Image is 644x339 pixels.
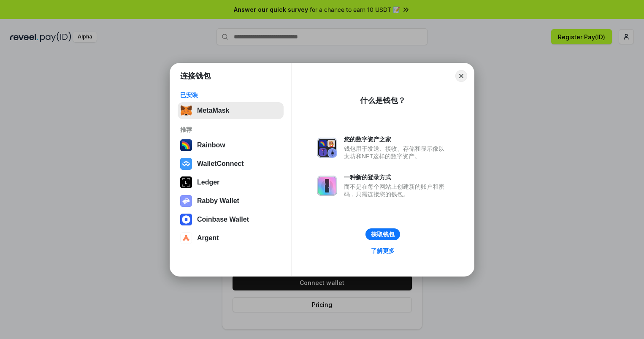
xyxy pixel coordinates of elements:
button: WalletConnect [178,155,284,172]
div: Coinbase Wallet [197,216,249,223]
div: 了解更多 [371,247,395,255]
div: 推荐 [180,126,281,133]
img: svg+xml,%3Csvg%20width%3D%2228%22%20height%3D%2228%22%20viewBox%3D%220%200%2028%2028%22%20fill%3D... [180,158,192,170]
div: Ledger [197,179,219,186]
div: Rainbow [197,141,225,149]
img: svg+xml,%3Csvg%20xmlns%3D%22http%3A%2F%2Fwww.w3.org%2F2000%2Fsvg%22%20width%3D%2228%22%20height%3... [180,176,192,188]
div: 已安装 [180,91,281,99]
img: svg+xml,%3Csvg%20fill%3D%22none%22%20height%3D%2233%22%20viewBox%3D%220%200%2035%2033%22%20width%... [180,105,192,117]
div: 而不是在每个网站上创建新的账户和密码，只需连接您的钱包。 [344,183,449,198]
button: MetaMask [178,102,284,119]
button: Rainbow [178,137,284,154]
div: 什么是钱包？ [360,95,406,106]
img: svg+xml,%3Csvg%20xmlns%3D%22http%3A%2F%2Fwww.w3.org%2F2000%2Fsvg%22%20fill%3D%22none%22%20viewBox... [317,176,337,196]
img: svg+xml,%3Csvg%20xmlns%3D%22http%3A%2F%2Fwww.w3.org%2F2000%2Fsvg%22%20fill%3D%22none%22%20viewBox... [180,195,192,207]
div: Argent [197,234,219,242]
div: WalletConnect [197,160,244,168]
img: svg+xml,%3Csvg%20width%3D%2228%22%20height%3D%2228%22%20viewBox%3D%220%200%2028%2028%22%20fill%3D... [180,232,192,244]
button: Argent [178,230,284,247]
button: 获取钱包 [365,228,400,240]
div: 一种新的登录方式 [344,174,449,181]
button: Coinbase Wallet [178,211,284,228]
a: 了解更多 [366,245,400,256]
div: 获取钱包 [371,231,395,238]
button: Close [455,70,467,82]
button: Rabby Wallet [178,193,284,209]
div: MetaMask [197,107,229,114]
div: Rabby Wallet [197,197,239,205]
img: svg+xml,%3Csvg%20xmlns%3D%22http%3A%2F%2Fwww.w3.org%2F2000%2Fsvg%22%20fill%3D%22none%22%20viewBox... [317,138,337,158]
button: Ledger [178,174,284,191]
div: 钱包用于发送、接收、存储和显示像以太坊和NFT这样的数字资产。 [344,145,449,160]
div: 您的数字资产之家 [344,136,449,143]
h1: 连接钱包 [180,71,211,81]
img: svg+xml,%3Csvg%20width%3D%2228%22%20height%3D%2228%22%20viewBox%3D%220%200%2028%2028%22%20fill%3D... [180,214,192,225]
img: svg+xml,%3Csvg%20width%3D%22120%22%20height%3D%22120%22%20viewBox%3D%220%200%20120%20120%22%20fil... [180,139,192,151]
